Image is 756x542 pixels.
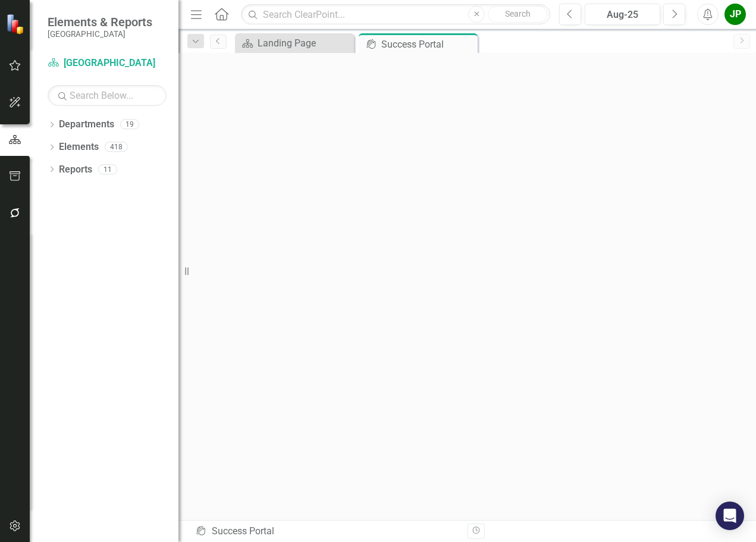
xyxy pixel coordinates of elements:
a: Landing Page [238,36,351,51]
div: 11 [98,164,117,174]
a: [GEOGRAPHIC_DATA] [48,57,167,70]
input: Search Below... [48,85,167,106]
img: ClearPoint Strategy [6,14,27,35]
button: Aug-25 [585,4,660,25]
button: Search [488,6,547,23]
input: Search ClearPoint... [241,4,550,25]
a: Reports [59,163,92,177]
div: 418 [105,142,128,152]
div: 19 [120,120,139,130]
a: Elements [59,140,99,154]
div: Success Portal [195,525,459,538]
a: Departments [59,118,114,131]
div: Aug-25 [589,8,656,22]
div: Open Intercom Messenger [716,502,744,530]
span: Search [505,9,531,18]
small: [GEOGRAPHIC_DATA] [48,29,152,39]
div: Success Portal [381,37,475,52]
div: Landing Page [258,36,351,51]
span: Elements & Reports [48,15,152,29]
button: JP [724,4,746,25]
